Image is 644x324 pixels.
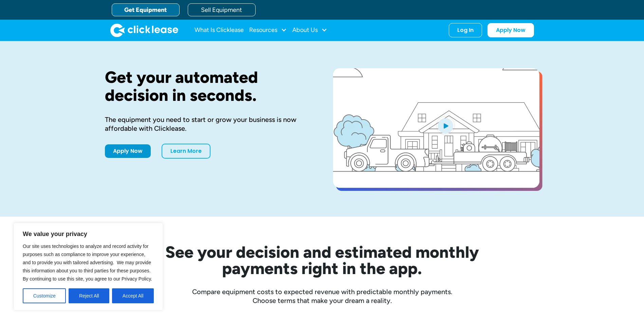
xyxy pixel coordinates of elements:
button: Reject All [69,288,109,303]
p: We value your privacy [23,230,154,238]
div: We value your privacy [14,223,163,310]
a: Sell Equipment [188,3,256,16]
a: open lightbox [333,68,539,188]
a: home [110,23,178,37]
div: Log In [457,27,474,34]
a: What Is Clicklease [195,23,244,37]
button: Accept All [112,288,154,303]
button: Customize [23,288,66,303]
div: The equipment you need to start or grow your business is now affordable with Clicklease. [105,115,311,133]
h1: Get your automated decision in seconds. [105,68,311,104]
h2: See your decision and estimated monthly payments right in the app. [132,244,512,276]
a: Get Equipment [112,3,180,16]
div: Resources [249,23,287,37]
span: Our site uses technologies to analyze and record activity for purposes such as compliance to impr... [23,244,152,282]
a: Learn More [162,144,210,159]
img: Clicklease logo [110,23,178,37]
div: Compare equipment costs to expected revenue with predictable monthly payments. Choose terms that ... [105,287,539,305]
a: Apply Now [487,23,534,37]
a: Apply Now [105,144,151,158]
img: Blue play button logo on a light blue circular background [436,116,455,135]
div: About Us [292,23,327,37]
